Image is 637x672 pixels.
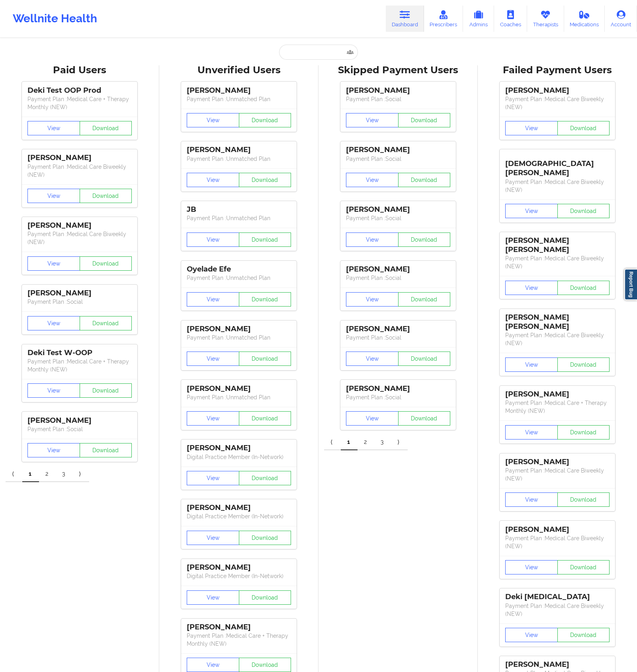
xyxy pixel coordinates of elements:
button: Download [80,189,132,203]
button: Download [239,352,291,366]
button: View [505,357,558,372]
button: Download [80,443,132,457]
button: View [187,658,239,672]
button: Download [80,256,132,271]
div: [PERSON_NAME] [187,443,291,453]
p: Payment Plan : Social [346,214,450,222]
div: [PERSON_NAME] [27,153,132,162]
div: Pagination Navigation [6,466,89,482]
button: Download [239,658,291,672]
div: [PERSON_NAME] [505,457,610,467]
p: Payment Plan : Unmatched Plan [187,155,291,163]
div: [PERSON_NAME] [PERSON_NAME] [505,236,610,254]
button: Download [239,113,291,127]
button: View [505,560,558,574]
p: Payment Plan : Medical Care Biweekly (NEW) [505,331,610,347]
button: View [27,121,80,135]
p: Payment Plan : Unmatched Plan [187,334,291,342]
p: Payment Plan : Unmatched Plan [187,214,291,222]
div: [PERSON_NAME] [PERSON_NAME] [505,313,610,331]
button: View [187,292,239,307]
p: Payment Plan : Social [346,274,450,282]
button: View [505,121,558,135]
div: Deki [MEDICAL_DATA] [505,592,610,602]
div: [PERSON_NAME] [187,563,291,572]
button: Download [239,232,291,247]
a: Next item [391,434,408,450]
button: Download [398,173,451,187]
div: [PERSON_NAME] [346,86,450,95]
p: Digital Practice Member (In-Network) [187,453,291,461]
div: [PERSON_NAME] [27,221,132,230]
p: Digital Practice Member (In-Network) [187,572,291,580]
div: [PERSON_NAME] [27,289,132,298]
button: Download [557,560,610,574]
a: Report Bug [624,269,637,300]
button: Download [398,411,451,426]
div: Oyelade Efe [187,265,291,274]
button: View [346,292,399,307]
a: Therapists [527,6,564,32]
p: Payment Plan : Social [27,425,132,433]
button: View [187,531,239,545]
div: [PERSON_NAME] [346,324,450,334]
button: Download [239,173,291,187]
button: Download [80,383,132,398]
p: Payment Plan : Medical Care Biweekly (NEW) [505,534,610,550]
a: 2 [358,434,374,450]
div: Unverified Users [165,64,313,76]
a: Admins [463,6,494,32]
a: 1 [341,434,358,450]
div: [PERSON_NAME] [505,660,610,669]
div: Deki Test OOP Prod [27,86,132,95]
button: View [187,471,239,485]
p: Payment Plan : Social [27,298,132,306]
button: View [346,173,399,187]
button: View [27,443,80,457]
button: View [187,113,239,127]
div: [PERSON_NAME] [346,205,450,214]
div: Failed Payment Users [483,64,631,76]
button: Download [557,121,610,135]
div: [PERSON_NAME] [505,390,610,399]
a: Prescribers [424,6,463,32]
div: Skipped Payment Users [324,64,472,76]
button: Download [398,232,451,247]
div: Deki Test W-OOP [27,348,132,357]
button: View [505,492,558,507]
button: View [27,189,80,203]
a: Previous item [324,434,341,450]
button: Download [557,281,610,295]
p: Payment Plan : Medical Care Biweekly (NEW) [27,230,132,246]
a: Next item [72,466,89,482]
button: Download [398,113,451,127]
p: Digital Practice Member (In-Network) [187,512,291,520]
button: View [187,352,239,366]
p: Payment Plan : Social [346,155,450,163]
button: Download [239,590,291,605]
p: Payment Plan : Social [346,334,450,342]
div: [PERSON_NAME] [346,145,450,154]
a: Account [605,6,637,32]
button: View [187,232,239,247]
button: Download [557,357,610,372]
button: View [346,352,399,366]
p: Payment Plan : Medical Care + Therapy Monthly (NEW) [27,357,132,373]
div: [PERSON_NAME] [346,384,450,393]
button: Download [239,471,291,485]
div: [PERSON_NAME] [187,86,291,95]
p: Payment Plan : Medical Care + Therapy Monthly (NEW) [505,399,610,415]
div: [PERSON_NAME] [187,145,291,154]
p: Payment Plan : Medical Care + Therapy Monthly (NEW) [187,632,291,648]
div: [PERSON_NAME] [505,86,610,95]
p: Payment Plan : Medical Care Biweekly (NEW) [505,467,610,483]
a: Previous item [6,466,22,482]
button: Download [239,531,291,545]
div: [PERSON_NAME] [187,623,291,632]
p: Payment Plan : Social [346,95,450,103]
a: Dashboard [386,6,424,32]
button: Download [80,316,132,330]
button: Download [557,425,610,440]
a: 1 [22,466,39,482]
button: View [505,628,558,642]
